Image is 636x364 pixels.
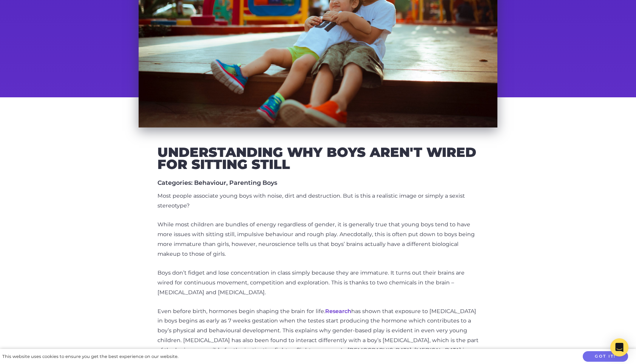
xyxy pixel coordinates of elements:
p: Boys don’t fidget and lose concentration in class simply because they are immature. It turns out ... [157,268,479,298]
p: While most children are bundles of energy regardless of gender, it is generally true that young b... [157,220,479,259]
h5: Categories: Behaviour, Parenting Boys [157,179,479,186]
p: Most people associate young boys with noise, dirt and destruction. But is this a realistic image ... [157,191,479,211]
a: Research [325,308,351,315]
div: Open Intercom Messenger [610,338,628,356]
div: This website uses cookies to ensure you get the best experience on our website. [2,353,178,361]
button: Got it! [583,351,628,362]
h2: Understanding Why Boys Aren't Wired for Sitting Still [157,146,479,170]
